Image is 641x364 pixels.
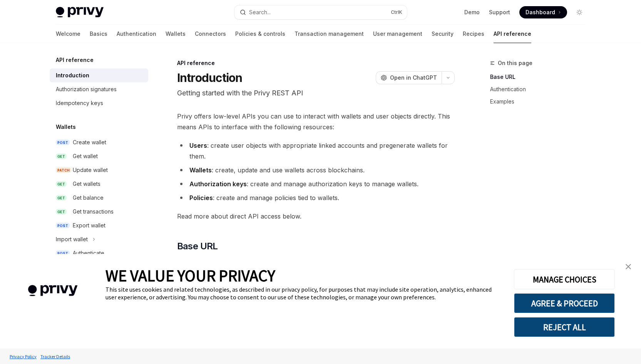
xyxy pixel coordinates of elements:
[432,25,454,43] a: Security
[177,88,455,99] p: Getting started with the Privy REST API
[249,8,271,17] div: Search...
[73,193,104,202] div: Get balance
[56,122,76,132] h5: Wallets
[56,140,70,145] span: POST
[73,207,114,216] div: Get transactions
[498,58,532,68] span: On this page
[390,74,437,82] span: Open in ChatGPT
[56,181,67,187] span: GET
[519,6,567,18] a: Dashboard
[177,59,455,67] div: API reference
[90,25,107,43] a: Basics
[56,223,70,229] span: POST
[56,154,67,159] span: GET
[50,96,148,110] a: Idempotency keys
[189,194,213,202] strong: Policies
[494,25,531,43] a: API reference
[177,165,455,175] li: : create, update and use wallets across blockchains.
[626,264,631,269] img: close banner
[526,8,555,16] span: Dashboard
[177,71,243,85] h1: Introduction
[189,142,207,149] strong: Users
[73,138,106,147] div: Create wallet
[8,350,38,363] a: Privacy Policy
[573,6,586,18] button: Toggle dark mode
[464,8,480,16] a: Demo
[234,5,407,19] button: Open search
[50,205,148,219] a: GETGet transactions
[50,82,148,96] a: Authorization signatures
[56,99,103,108] div: Idempotency keys
[235,25,285,43] a: Policies & controls
[56,209,67,215] span: GET
[56,55,94,65] h5: API reference
[177,111,455,132] span: Privy offers low-level APIs you can use to interact with wallets and user objects directly. This ...
[489,8,510,16] a: Support
[50,191,148,205] a: GETGet balance
[490,71,592,83] a: Base URL
[38,350,72,363] a: Tracker Details
[177,211,455,222] span: Read more about direct API access below.
[621,259,636,274] a: close banner
[56,71,89,80] div: Introduction
[50,135,148,149] a: POSTCreate wallet
[50,246,148,260] a: POSTAuthenticate
[295,25,364,43] a: Transaction management
[177,240,218,252] span: Base URL
[463,25,484,43] a: Recipes
[50,232,148,246] button: Toggle Import wallet section
[56,167,71,173] span: PATCH
[189,166,212,174] strong: Wallets
[56,195,67,201] span: GET
[56,25,80,43] a: Welcome
[50,163,148,177] a: PATCHUpdate wallet
[105,286,502,301] div: This site uses cookies and related technologies, as described in our privacy policy, for purposes...
[50,149,148,163] a: GETGet wallet
[56,85,117,94] div: Authorization signatures
[514,317,615,337] button: REJECT ALL
[50,219,148,232] a: POSTExport wallet
[177,179,455,189] li: : create and manage authorization keys to manage wallets.
[373,25,422,43] a: User management
[177,192,455,203] li: : create and manage policies tied to wallets.
[117,25,156,43] a: Authentication
[195,25,226,43] a: Connectors
[73,221,105,230] div: Export wallet
[56,7,104,18] img: light logo
[73,152,98,161] div: Get wallet
[50,68,148,82] a: Introduction
[177,140,455,162] li: : create user objects with appropriate linked accounts and pregenerate wallets for them.
[376,71,442,84] button: Open in ChatGPT
[73,179,100,189] div: Get wallets
[514,293,615,313] button: AGREE & PROCEED
[105,265,275,286] span: WE VALUE YOUR PRIVACY
[166,25,186,43] a: Wallets
[12,274,94,307] img: company logo
[391,9,402,15] span: Ctrl K
[50,177,148,191] a: GETGet wallets
[73,249,104,258] div: Authenticate
[490,95,592,108] a: Examples
[189,180,247,188] strong: Authorization keys
[56,250,70,256] span: POST
[56,235,88,244] div: Import wallet
[514,269,615,289] button: MANAGE CHOICES
[490,83,592,95] a: Authentication
[73,165,108,175] div: Update wallet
